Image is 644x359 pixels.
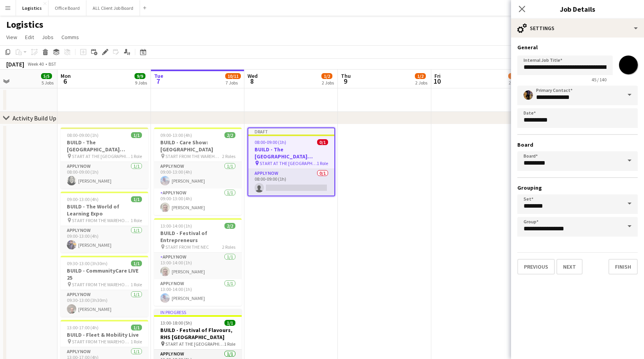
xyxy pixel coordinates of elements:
app-card-role: APPLY NOW1/109:00-13:00 (4h)[PERSON_NAME] [61,226,148,253]
span: 9 [340,77,351,86]
span: 1/1 [131,325,142,330]
span: 1/2 [321,73,332,79]
h3: BUILD - Care Show: [GEOGRAPHIC_DATA] [154,139,242,153]
h1: Logistics [6,19,43,31]
span: 1 Role [224,341,235,347]
div: In progress [154,309,242,315]
span: 9/9 [135,73,145,79]
h3: BUILD - CommunityCare LIVE 25 [61,267,148,281]
div: 5 Jobs [41,80,54,86]
a: Jobs [39,32,57,42]
app-card-role: APPLY NOW1/109:00-13:00 (4h)[PERSON_NAME] [154,188,242,215]
div: 7 Jobs [226,80,240,86]
a: Comms [58,32,82,42]
button: Logistics [16,0,48,16]
span: START FROM THE WAREHOUSE [165,153,222,159]
span: START FROM THE WAREHOUSE [72,339,131,345]
app-card-role: APPLY NOW1/108:00-09:00 (1h)[PERSON_NAME] [61,162,148,188]
span: 1 Role [131,153,142,159]
app-card-role: APPLY NOW1/109:00-13:00 (4h)[PERSON_NAME] [154,162,242,188]
span: Thu [341,72,351,79]
span: Jobs [42,34,54,41]
span: 1/1 [131,260,142,266]
span: START AT THE [GEOGRAPHIC_DATA] [165,341,224,347]
span: 1/2 [508,73,519,79]
span: 08:00-09:00 (1h) [67,132,99,138]
span: START FROM THE WAREHOUSE [72,217,131,223]
span: Tue [154,72,163,79]
span: Wed [248,72,258,79]
button: Previous [517,259,555,275]
span: 1/1 [224,320,235,326]
a: View [3,32,20,42]
div: BST [48,61,56,67]
h3: Board [517,141,638,148]
span: Mon [61,72,71,79]
button: Next [556,259,583,275]
span: 08:00-09:00 (1h) [255,139,286,145]
h3: BUILD - The [GEOGRAPHIC_DATA][PERSON_NAME] [248,146,334,160]
button: Finish [608,259,638,275]
span: 1/1 [131,196,142,202]
h3: BUILD - The [GEOGRAPHIC_DATA][PERSON_NAME] [61,139,148,153]
span: 10/11 [225,73,241,79]
h3: Grouping [517,184,638,191]
span: Fri [434,72,441,79]
div: 2 Jobs [415,80,427,86]
div: 9 Jobs [135,80,147,86]
div: 09:30-13:00 (3h30m)1/1BUILD - CommunityCare LIVE 25 START FROM THE WAREHOUSE1 RoleAPPLY NOW1/109:... [61,256,148,317]
span: 1/1 [131,132,142,138]
span: 09:30-13:00 (3h30m) [67,260,108,266]
span: 1/2 [415,73,426,79]
span: View [6,34,17,41]
div: 08:00-09:00 (1h)1/1BUILD - The [GEOGRAPHIC_DATA][PERSON_NAME] START AT THE [GEOGRAPHIC_DATA]1 Rol... [61,127,148,188]
div: 2 Jobs [322,80,334,86]
span: 1 Role [131,217,142,223]
span: Edit [25,34,34,41]
h3: Job Details [511,4,644,14]
div: [DATE] [6,60,24,68]
h3: BUILD - Festival of Flavours, RHS [GEOGRAPHIC_DATA] [154,327,242,341]
span: 13:00-17:00 (4h) [67,325,99,330]
span: 7 [153,77,163,86]
span: 09:00-13:00 (4h) [160,132,192,138]
span: 45 / 140 [585,77,613,83]
h3: BUILD - Fleet & Mobility Live [61,331,148,338]
span: 09:00-13:00 (4h) [67,196,99,202]
app-job-card: 09:00-13:00 (4h)1/1BUILD - The World of Learning Expo START FROM THE WAREHOUSE1 RoleAPPLY NOW1/10... [61,192,148,253]
app-card-role: APPLY NOW1/109:30-13:00 (3h30m)[PERSON_NAME] [61,290,148,317]
app-card-role: APPLY NOW0/108:00-09:00 (1h) [248,169,334,196]
button: ALL Client Job Board [86,0,140,16]
div: Settings [511,19,644,38]
span: 2 Roles [222,153,235,159]
app-card-role: APPLY NOW1/113:00-14:00 (1h)[PERSON_NAME] [154,253,242,279]
span: 8 [246,77,258,86]
app-job-card: 09:00-13:00 (4h)2/2BUILD - Care Show: [GEOGRAPHIC_DATA] START FROM THE WAREHOUSE2 RolesAPPLY NOW1... [154,127,242,215]
span: 6 [59,77,71,86]
div: Draft [248,128,334,135]
div: 2 Jobs [509,80,521,86]
span: 5/5 [41,73,52,79]
span: START FROM THE NEC [165,244,209,250]
app-job-card: Draft08:00-09:00 (1h)0/1BUILD - The [GEOGRAPHIC_DATA][PERSON_NAME] START AT THE [GEOGRAPHIC_DATA]... [248,127,335,196]
span: Week 40 [26,61,45,67]
span: 1 Role [317,160,328,166]
span: START AT THE [GEOGRAPHIC_DATA] [72,153,131,159]
app-job-card: 13:00-14:00 (1h)2/2BUILD - Festival of Entrepreneurs START FROM THE NEC2 RolesAPPLY NOW1/113:00-1... [154,218,242,306]
h3: BUILD - The World of Learning Expo [61,203,148,217]
span: Comms [61,34,79,41]
span: 13:00-18:00 (5h) [160,320,192,326]
span: 13:00-14:00 (1h) [160,223,192,229]
span: 0/1 [317,139,328,145]
button: Office Board [48,0,86,16]
h3: BUILD - Festival of Entrepreneurs [154,230,242,244]
span: 2/2 [224,132,235,138]
h3: General [517,44,638,51]
span: 2 Roles [222,244,235,250]
app-card-role: APPLY NOW1/113:00-14:00 (1h)[PERSON_NAME] [154,279,242,306]
span: START AT THE [GEOGRAPHIC_DATA] [260,160,317,166]
span: 10 [433,77,441,86]
span: 2/2 [224,223,235,229]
